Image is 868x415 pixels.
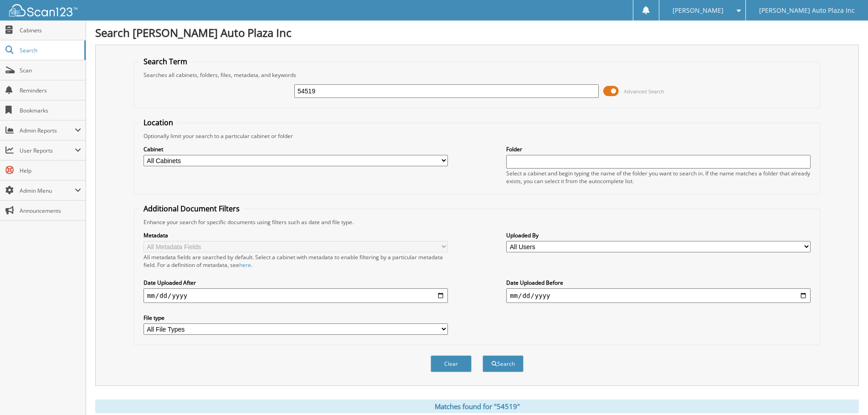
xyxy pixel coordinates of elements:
[759,8,855,13] span: [PERSON_NAME] Auto Plaza Inc
[624,88,664,95] span: Advanced Search
[144,288,448,303] input: start
[144,314,448,322] label: File type
[506,145,811,153] label: Folder
[20,167,81,174] span: Help
[139,56,192,67] legend: Search Term
[95,25,859,40] h1: Search [PERSON_NAME] Auto Plaza Inc
[506,279,811,287] label: Date Uploaded Before
[506,169,811,185] div: Select a cabinet and begin typing the name of the folder you want to search in. If the name match...
[239,261,251,269] a: here
[506,231,811,239] label: Uploaded By
[9,4,77,16] img: scan123-logo-white.svg
[20,147,75,154] span: User Reports
[483,355,524,372] button: Search
[95,400,859,413] div: Matches found for "54519"
[139,218,815,226] div: Enhance your search for specific documents using filters such as date and file type.
[20,67,81,74] span: Scan
[20,127,75,134] span: Admin Reports
[20,107,81,114] span: Bookmarks
[139,118,178,128] legend: Location
[20,46,80,54] span: Search
[144,145,448,153] label: Cabinet
[20,26,81,34] span: Cabinets
[20,207,81,215] span: Announcements
[673,8,724,13] span: [PERSON_NAME]
[144,279,448,287] label: Date Uploaded After
[506,288,811,303] input: end
[144,231,448,239] label: Metadata
[139,132,815,140] div: Optionally limit your search to a particular cabinet or folder
[139,204,244,214] legend: Additional Document Filters
[20,87,81,94] span: Reminders
[144,253,448,269] div: All metadata fields are searched by default. Select a cabinet with metadata to enable filtering b...
[139,71,815,79] div: Searches all cabinets, folders, files, metadata, and keywords
[20,187,75,195] span: Admin Menu
[431,355,472,372] button: Clear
